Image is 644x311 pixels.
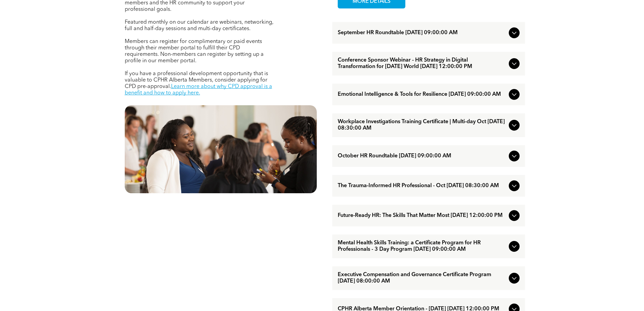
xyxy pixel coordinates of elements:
span: October HR Roundtable [DATE] 09:00:00 AM [338,153,506,159]
span: If you have a professional development opportunity that is valuable to CPHR Alberta Members, cons... [125,71,268,89]
span: September HR Roundtable [DATE] 09:00:00 AM [338,30,506,36]
span: Conference Sponsor Webinar - HR Strategy in Digital Transformation for [DATE] World [DATE] 12:00:... [338,57,506,70]
span: Members can register for complimentary or paid events through their member portal to fulfill thei... [125,39,264,64]
span: Executive Compensation and Governance Certificate Program [DATE] 08:00:00 AM [338,272,506,285]
span: Featured monthly on our calendar are webinars, networking, full and half-day sessions and multi-d... [125,20,273,31]
span: Future-Ready HR: The Skills That Matter Most [DATE] 12:00:00 PM [338,213,506,219]
span: Mental Health Skills Training: a Certificate Program for HR Professionals - 3 Day Program [DATE] ... [338,240,506,253]
span: Emotional Intelligence & Tools for Resilience [DATE] 09:00:00 AM [338,91,506,98]
span: The Trauma-Informed HR Professional - Oct [DATE] 08:30:00 AM [338,183,506,189]
a: Learn more about why CPD approval is a benefit and how to apply here. [125,84,272,96]
span: Workplace Investigations Training Certificate | Multi-day Oct [DATE] 08:30:00 AM [338,119,506,132]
